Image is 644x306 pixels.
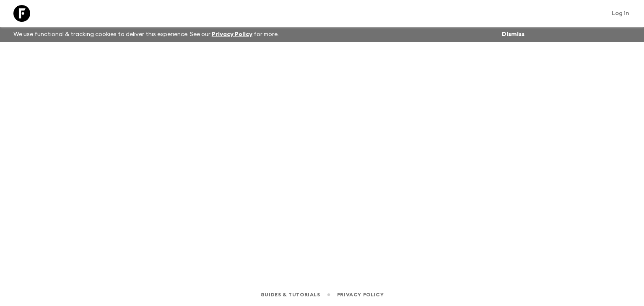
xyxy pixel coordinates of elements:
a: Guides & Tutorials [260,290,320,299]
a: Privacy Policy [212,31,252,37]
a: Log in [607,8,634,19]
p: We use functional & tracking cookies to deliver this experience. See our for more. [10,27,282,42]
button: Dismiss [500,29,527,40]
a: Privacy Policy [337,290,384,299]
